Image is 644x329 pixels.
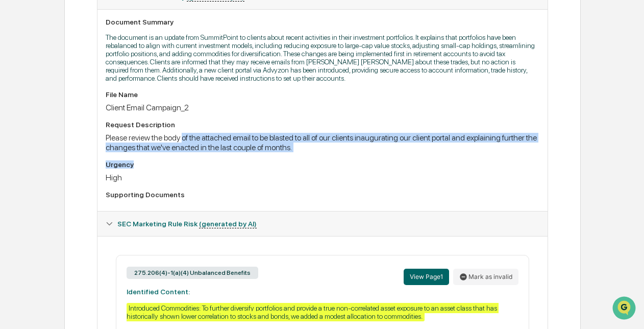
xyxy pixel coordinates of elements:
div: Request Description [106,121,539,129]
div: File Name [106,90,539,99]
div: 🔎 [10,149,18,157]
strong: Identified Content: [127,288,190,296]
div: Introduced Commodities: To further diversify portfolios and provide a true non-correlated asset e... [127,303,499,321]
a: 🖐️Preclearance [6,124,70,143]
span: SEC Marketing Rule Risk [117,220,257,228]
span: Pylon [102,173,123,180]
a: Powered byPylon [72,172,123,180]
span: Preclearance [20,128,66,138]
div: Start new chat [35,78,167,88]
div: 🖐️ [10,129,18,137]
div: Urgency [106,160,539,169]
div: SEC Marketing Rule Risk (generated by AI) [97,212,547,236]
div: Please review the body of the attached email to be blasted to all of our clients inaugurating our... [106,133,539,152]
p: How can we help? [10,21,186,37]
button: Start new chat [174,81,186,93]
u: (generated by AI) [199,220,257,228]
a: 🔎Data Lookup [6,144,68,162]
div: Document Summary [106,18,539,26]
span: Attestations [84,128,127,138]
div: Client Email Campaign_2 [106,103,539,112]
button: Mark as invalid [453,269,518,285]
span: Data Lookup [20,148,64,158]
p: The document is an update from SummitPoint to clients about recent activities in their investment... [106,33,539,82]
div: Supporting Documents [106,191,539,199]
div: Document Summary (generated by AI) [97,9,547,211]
div: 🗄️ [74,129,82,137]
button: View Page1 [404,269,449,285]
div: 275.206(4)-1(a)(4) Unbalanced Benefits [127,267,258,279]
iframe: Open customer support [611,295,639,323]
div: High [106,173,539,182]
a: 🗄️Attestations [70,124,131,143]
div: We're available if you need us! [35,88,129,96]
img: 1746055101610-c473b297-6a78-478c-a979-82029cc54cd1 [10,78,29,96]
